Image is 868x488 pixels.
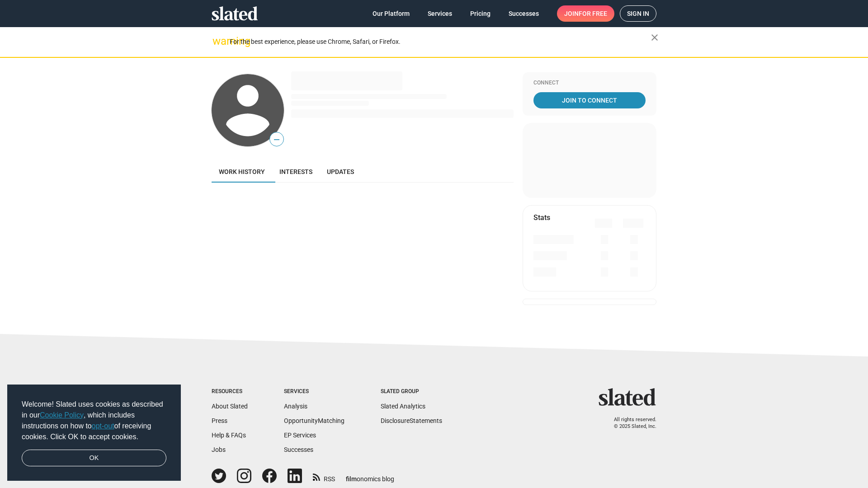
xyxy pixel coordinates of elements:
[533,92,646,108] a: Join To Connect
[649,32,660,43] mat-icon: close
[320,161,361,183] a: Updates
[284,388,344,395] div: Services
[212,446,226,453] a: Jobs
[604,417,656,430] p: All rights reserved. © 2025 Slated, Inc.
[212,161,272,183] a: Work history
[284,446,313,453] a: Successes
[501,5,546,22] a: Successes
[92,422,114,430] a: opt-out
[346,475,357,483] span: film
[428,5,452,22] span: Services
[284,417,344,424] a: OpportunityMatching
[212,403,248,410] a: About Slated
[381,417,442,424] a: DisclosureStatements
[279,168,312,175] span: Interests
[579,5,607,22] span: for free
[40,411,84,419] a: Cookie Policy
[230,36,651,48] div: For the best experience, please use Chrome, Safari, or Firefox.
[365,5,417,22] a: Our Platform
[7,385,181,481] div: cookieconsent
[509,5,539,22] span: Successes
[346,468,394,483] a: filmonomics blog
[470,5,491,22] span: Pricing
[272,161,320,183] a: Interests
[381,388,442,395] div: Slated Group
[381,403,425,410] a: Slated Analytics
[627,6,649,21] span: Sign in
[284,432,316,439] a: EP Services
[564,5,607,22] span: Join
[533,213,550,222] mat-card-title: Stats
[420,5,459,22] a: Services
[270,134,283,145] span: —
[535,92,644,108] span: Join To Connect
[22,450,166,467] a: dismiss cookie message
[212,388,248,395] div: Resources
[557,5,614,22] a: Joinfor free
[533,80,646,87] div: Connect
[212,36,223,47] mat-icon: warning
[212,417,227,424] a: Press
[22,399,166,442] span: Welcome! Slated uses cookies as described in our , which includes instructions on how to of recei...
[284,403,307,410] a: Analysis
[313,469,335,483] a: RSS
[219,168,265,175] span: Work history
[620,5,656,22] a: Sign in
[212,432,246,439] a: Help & FAQs
[463,5,498,22] a: Pricing
[327,168,354,175] span: Updates
[373,5,410,22] span: Our Platform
